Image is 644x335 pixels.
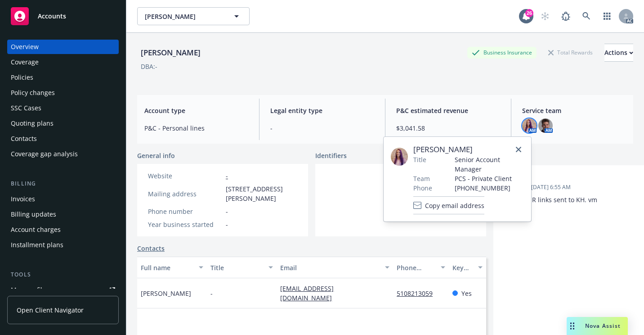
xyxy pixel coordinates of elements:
[141,289,191,298] span: [PERSON_NAME]
[207,257,277,278] button: Title
[137,257,207,278] button: Full name
[7,238,119,252] a: Installment plans
[7,70,119,85] a: Policies
[455,183,524,193] span: [PHONE_NUMBER]
[501,172,634,182] span: -
[11,207,56,222] div: Billing updates
[137,151,175,160] span: General info
[7,283,119,297] a: Manage files
[270,106,374,115] span: Legal entity type
[413,183,432,193] span: Phone
[391,148,408,166] img: employee photo
[148,171,222,181] div: Website
[141,62,157,71] div: DBA: -
[7,101,119,115] a: SSC Cases
[38,13,66,20] span: Accounts
[7,192,119,206] a: Invoices
[396,123,500,133] span: $3,041.58
[455,155,524,174] span: Senior Account Manager
[226,207,228,216] span: -
[604,44,633,62] button: Actions
[7,40,119,54] a: Overview
[544,47,597,58] div: Total Rewards
[270,123,374,133] span: -
[413,174,430,183] span: Team
[226,220,228,229] span: -
[11,238,63,252] div: Installment plans
[501,195,597,204] span: 10/29 - BOR links sent to KH. vm
[11,283,49,297] div: Manage files
[513,144,524,155] a: close
[277,257,393,278] button: Email
[467,47,537,58] div: Business Insurance
[7,147,119,161] a: Coverage gap analysis
[567,317,578,335] div: Drag to move
[137,47,204,59] div: [PERSON_NAME]
[11,192,35,206] div: Invoices
[144,123,248,133] span: P&C - Personal lines
[148,207,222,216] div: Phone number
[226,184,297,203] span: [STREET_ADDRESS][PERSON_NAME]
[522,118,537,133] img: photo
[413,144,524,155] span: [PERSON_NAME]
[525,9,533,17] div: 26
[452,263,473,272] div: Key contact
[538,118,553,133] img: photo
[413,196,484,214] button: Copy email address
[145,12,223,21] span: [PERSON_NAME]
[148,220,222,229] div: Year business started
[7,4,119,29] a: Accounts
[461,289,472,298] span: Yes
[449,257,486,278] button: Key contact
[604,44,633,61] div: Actions
[7,207,119,222] a: Billing updates
[11,55,39,69] div: Coverage
[393,257,449,278] button: Phone number
[280,263,380,272] div: Email
[7,131,119,146] a: Contacts
[7,116,119,131] a: Quoting plans
[137,244,165,253] a: Contacts
[315,151,347,160] span: Identifiers
[536,7,554,25] a: Start snowing
[141,263,193,272] div: Full name
[11,131,37,146] div: Contacts
[598,7,616,25] a: Switch app
[522,106,626,115] span: Service team
[577,7,595,25] a: Search
[396,106,500,115] span: P&C estimated revenue
[585,322,621,330] span: Nova Assist
[567,317,628,335] button: Nova Assist
[11,147,78,161] div: Coverage gap analysis
[210,289,213,298] span: -
[397,263,435,272] div: Phone number
[17,305,84,315] span: Open Client Navigator
[11,222,61,237] div: Account charges
[11,40,39,54] div: Overview
[7,270,119,279] div: Tools
[7,179,119,188] div: Billing
[137,7,250,25] button: [PERSON_NAME]
[11,116,54,131] div: Quoting plans
[425,201,484,210] span: Copy email address
[7,222,119,237] a: Account charges
[413,155,426,164] span: Title
[455,174,524,183] span: PCS - Private Client
[11,86,55,100] div: Policy changes
[280,284,339,302] a: [EMAIL_ADDRESS][DOMAIN_NAME]
[210,263,263,272] div: Title
[148,189,222,199] div: Mailing address
[557,7,575,25] a: Report a Bug
[226,172,228,180] a: -
[7,55,119,69] a: Coverage
[144,106,248,115] span: Account type
[11,70,33,85] div: Policies
[397,289,440,298] a: 5108213059
[11,101,41,115] div: SSC Cases
[7,86,119,100] a: Policy changes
